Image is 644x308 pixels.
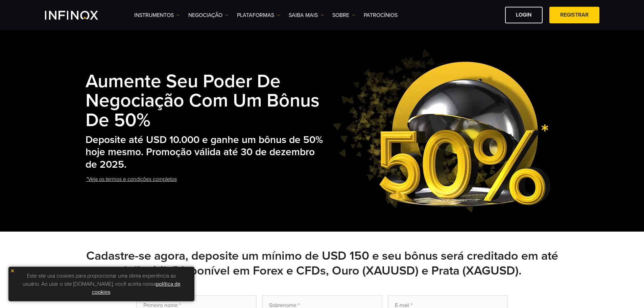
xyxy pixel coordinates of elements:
a: Instrumentos [134,11,180,19]
h2: Deposite até USD 10.000 e ganhe um bônus de 50% hoje mesmo. Promoção válida até 30 de dezembro de... [86,134,326,171]
h2: Cadastre-se agora, deposite um mínimo de USD 150 e seu bônus será creditado em até 1 dia útil. Di... [86,248,559,278]
p: Este site usa cookies para proporcionar uma ótima experiência ao usuário. Ao usar o site [DOMAIN_... [12,270,191,298]
a: Login [505,7,543,23]
a: SOBRE [332,11,355,19]
a: *Veja os termos e condições completos [86,171,177,188]
img: yellow close icon [10,268,15,273]
a: Saiba mais [289,11,324,19]
a: NEGOCIAÇÃO [188,11,229,19]
a: Registrar [549,7,599,23]
a: INFINOX Logo [45,11,114,20]
strong: Aumente seu poder de negociação com um bônus de 50% [86,70,319,132]
a: Patrocínios [364,11,398,19]
a: PLATAFORMAS [237,11,280,19]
